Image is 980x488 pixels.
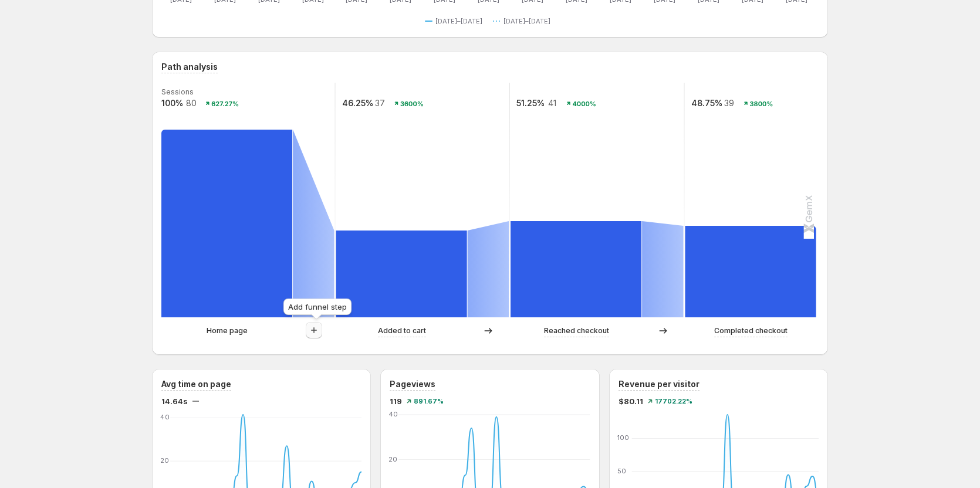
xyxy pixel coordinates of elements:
[619,395,643,407] span: $80.11
[378,325,426,337] p: Added to cart
[161,98,183,108] text: 100%
[749,100,773,108] text: 3800%
[655,398,692,405] span: 17702.22%
[572,100,596,108] text: 4000%
[691,98,722,108] text: 48.75%
[375,98,385,108] text: 37
[724,98,734,108] text: 39
[211,100,239,108] text: 627.27%
[161,378,231,390] h3: Avg time on page
[619,378,699,390] h3: Revenue per visitor
[186,98,197,108] text: 80
[207,325,248,337] p: Home page
[493,14,555,28] button: [DATE]–[DATE]
[516,98,545,108] text: 51.25%
[390,378,435,390] h3: Pageviews
[617,467,626,475] text: 50
[544,325,609,337] p: Reached checkout
[617,434,629,442] text: 100
[161,395,188,407] span: 14.64s
[388,410,398,418] text: 40
[390,395,402,407] span: 119
[503,16,550,26] span: [DATE]–[DATE]
[435,16,482,26] span: [DATE]–[DATE]
[161,61,218,73] h3: Path analysis
[714,325,788,337] p: Completed checkout
[342,98,373,108] text: 46.25%
[425,14,487,28] button: [DATE]–[DATE]
[161,87,194,96] text: Sessions
[160,413,170,421] text: 40
[548,98,556,108] text: 41
[160,456,169,465] text: 20
[414,398,444,405] span: 891.67%
[388,455,397,463] text: 20
[400,100,424,108] text: 3600%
